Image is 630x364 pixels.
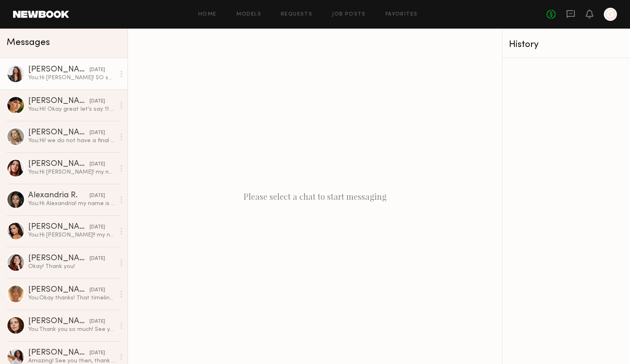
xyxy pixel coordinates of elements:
a: G [604,8,617,21]
div: You: Hi [PERSON_NAME]!! my name is [PERSON_NAME] and I am reaching out to see if you'd be open to... [28,231,115,239]
div: You: Hi! Okay great let's say 11 am. My cell phone is [PHONE_NUMBER]; you can text me when you're... [28,105,115,113]
div: [DATE] [90,255,105,263]
div: History [509,40,623,49]
div: [DATE] [90,349,105,357]
div: [PERSON_NAME] [28,317,90,326]
div: [DATE] [90,161,105,168]
a: Job Posts [332,12,366,17]
div: [PERSON_NAME] [28,286,90,294]
div: Okay! Thank you! [28,263,115,270]
div: Alexandria R. [28,192,90,200]
div: [DATE] [90,286,105,294]
div: [PERSON_NAME] [28,349,90,357]
div: [DATE] [90,318,105,326]
span: Messages [7,38,50,47]
div: [DATE] [90,192,105,200]
div: You: Hi [PERSON_NAME]! my name is [PERSON_NAME] and I am reaching out to see if you'd be open to ... [28,168,115,176]
div: [PERSON_NAME] [28,160,90,168]
div: [PERSON_NAME] [28,129,90,137]
div: [PERSON_NAME] [28,97,90,105]
div: [DATE] [90,223,105,231]
a: Requests [281,12,312,17]
div: You: Thank you so much! See you then [28,326,115,333]
a: Models [236,12,261,17]
div: [DATE] [90,129,105,137]
div: [PERSON_NAME] [28,255,90,263]
div: [PERSON_NAME] [28,223,90,231]
div: You: Hi! we do not have a final date yet - it will be early November. Before we finalize we will ... [28,137,115,145]
a: Home [198,12,217,17]
div: [DATE] [90,66,105,74]
div: You: Okay thanks! That timeline won't work with our shoot but thought I would check. Thanks again ! [28,294,115,302]
div: [DATE] [90,98,105,105]
a: Favorites [386,12,418,17]
div: Please select a chat to start messaging [128,29,502,364]
div: You: Hi Alexandria! my name is [PERSON_NAME] and I am reaching out to see if you'd be open to a 2... [28,200,115,208]
div: [PERSON_NAME] [28,66,90,74]
div: You: Hi [PERSON_NAME]! SO sorry for the delay - I had a bit of a family emergency this week and w... [28,74,115,82]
